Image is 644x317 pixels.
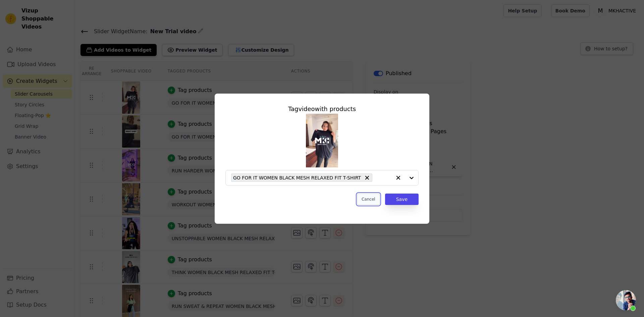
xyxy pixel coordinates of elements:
div: Open chat [616,290,636,310]
div: Tag video with products [225,104,419,114]
img: vizup-images-11cf.png [306,114,338,167]
button: Cancel [357,194,380,205]
span: GO FOR IT WOMEN BLACK MESH RELAXED FIT T-SHIRT [233,174,361,181]
button: Save [385,194,419,205]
